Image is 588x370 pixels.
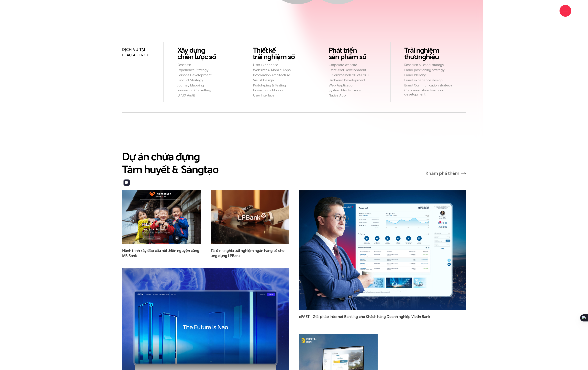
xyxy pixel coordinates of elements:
[177,78,225,82] h2: Product Strategy
[122,47,156,58] h2: Dịch vụ tại Beau Agency
[329,83,377,87] h2: Web Application
[122,253,137,258] span: MB Bank
[329,68,377,72] h2: Front-end Development
[404,73,452,77] h2: Brand Identity
[253,83,301,87] h2: Prototyping & Testing
[420,45,424,55] en: g
[411,314,421,319] span: Vietin
[404,47,452,60] a: Trải nghiệmthươnghiệu
[177,93,225,97] h2: UI/UX Audit
[404,83,452,87] h2: Brand Communication strategy
[426,171,466,176] a: Khám phá thêm
[253,47,301,60] a: Thiết kếtrải nghiệm số
[177,73,225,77] h2: Persona Development
[320,314,329,319] span: pháp
[399,314,411,319] span: nghiệp
[313,314,319,319] span: Giải
[253,93,301,97] h2: User Interface
[359,314,365,319] span: cho
[122,248,201,258] span: Hành trình xây đắp cầu nối thiện nguyện cùng
[177,88,225,92] h2: Innovation Consulting
[404,63,452,67] h2: Research & Brand strategy
[253,88,301,92] h2: Interaction / Motion
[211,248,289,258] span: Tái định nghĩa trải nghiệm ngân hàng số cho
[329,78,377,82] h2: Back-end Development
[377,314,386,319] span: hàng
[329,88,377,92] h2: System Maintenance
[366,314,376,319] span: Khách
[329,73,377,77] h2: E-Commerce(B2B và B2C)
[177,83,225,87] h2: Journey Mapping
[177,63,225,67] h2: Research
[253,63,301,67] h2: User Experience
[177,47,225,60] a: Xây dựng chiến lược số
[211,253,240,258] span: ứng dụng LPBank
[299,314,310,319] span: eFAST
[422,52,426,62] en: g
[404,88,452,96] h2: Communication touchpoint development
[122,248,201,258] a: Hành trình xây đắp cầu nối thiện nguyện cùngMB Bank
[344,314,358,319] span: Banking
[329,47,377,60] a: Phát triểnsản phẩm số
[201,45,205,55] en: g
[253,68,301,72] h2: Websites & Mobile Apps
[198,162,204,177] en: g
[194,149,200,164] en: g
[422,314,430,319] span: Bank
[329,63,377,67] h2: Corporate website
[404,68,452,72] h2: Brand positioning strategy
[122,150,218,176] h2: Dự án chứa đựn Tâm huyết & Sán tạo
[253,73,301,77] h2: Information Architecture
[211,248,289,258] a: Tái định nghĩa trải nghiệm ngân hàng số choứng dụng LPBank
[267,52,271,62] en: g
[404,78,452,82] h2: Brand experience design
[310,314,312,319] span: -
[177,68,225,72] h2: Experience Strategy
[330,314,343,319] span: Internet
[387,314,398,319] span: Doanh
[299,314,466,324] a: eFAST - Giải pháp Internet Banking cho Khách hàng Doanh nghiệp Vietin Bank
[253,78,301,82] h2: Visual Design
[329,93,377,97] h2: Native App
